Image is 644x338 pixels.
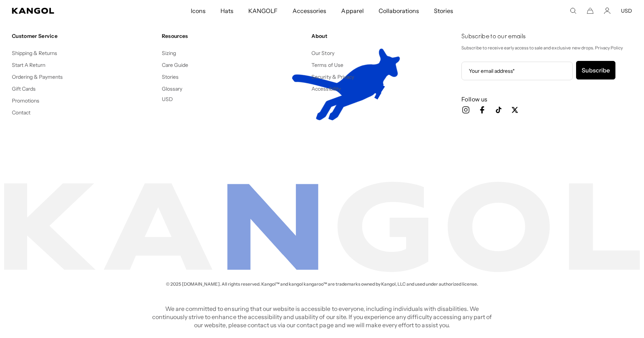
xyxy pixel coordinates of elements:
summary: Search here [570,7,576,14]
p: Subscribe to receive early access to sale and exclusive new drops. Privacy Policy [461,44,632,52]
button: Cart [587,7,594,14]
button: USD [162,96,173,103]
a: Kangol [12,8,126,14]
a: Ordering & Payments [12,74,63,80]
a: Accessibility [311,85,340,92]
button: Subscribe [576,61,615,79]
a: Terms of Use [311,62,343,68]
p: We are committed to ensuring that our website is accessible to everyone, including individuals wi... [150,305,494,329]
h3: Follow us [461,95,632,103]
a: Stories [162,74,179,80]
h4: About [311,33,455,39]
button: USD [621,7,632,14]
h4: Subscribe to our emails [461,33,632,41]
h4: Customer Service [12,33,156,39]
a: Security & Privacy [311,74,354,80]
a: Gift Cards [12,85,36,92]
a: Glossary [162,85,182,92]
h4: Resources [162,33,306,39]
a: Shipping & Returns [12,50,58,56]
a: Sizing [162,50,176,56]
a: Contact [12,109,30,116]
a: Our Story [311,50,334,56]
a: Start A Return [12,62,45,68]
a: Promotions [12,97,39,104]
a: Care Guide [162,62,188,68]
a: Account [604,7,611,14]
